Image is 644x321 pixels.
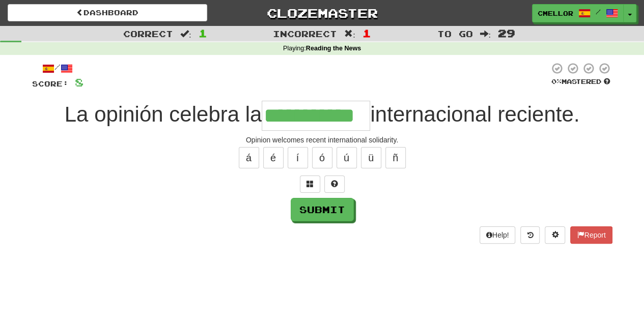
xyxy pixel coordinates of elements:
button: é [263,147,284,168]
span: 0 % [551,77,562,85]
span: Incorrect [273,28,337,39]
button: Single letter hint - you only get 1 per sentence and score half the points! alt+h [324,176,345,193]
span: 1 [362,27,371,39]
a: Dashboard [8,4,207,21]
button: Report [570,226,612,244]
button: ú [337,147,357,168]
button: ó [312,147,332,168]
span: cmellor [538,9,573,18]
button: ñ [385,147,406,168]
button: Round history (alt+y) [520,226,540,244]
button: Submit [291,198,354,221]
button: í [288,147,308,168]
span: : [180,30,191,38]
button: ü [361,147,381,168]
button: Switch sentence to multiple choice alt+p [300,176,320,193]
span: 29 [498,27,515,39]
span: / [596,8,601,15]
span: 8 [75,76,83,89]
span: La opinión celebra la [65,102,262,126]
div: Mastered [549,77,612,86]
span: Correct [123,28,173,39]
span: internacional reciente. [370,102,579,126]
div: / [32,62,83,75]
span: Score: [32,79,69,88]
div: Opinion welcomes recent international solidarity. [32,135,612,145]
span: To go [437,28,472,39]
strong: Reading the News [306,45,361,52]
button: Help! [480,226,516,244]
button: á [239,147,259,168]
span: 1 [199,27,207,39]
a: cmellor / [532,4,624,22]
a: Clozemaster [222,4,422,22]
span: : [480,30,491,38]
span: : [344,30,355,38]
